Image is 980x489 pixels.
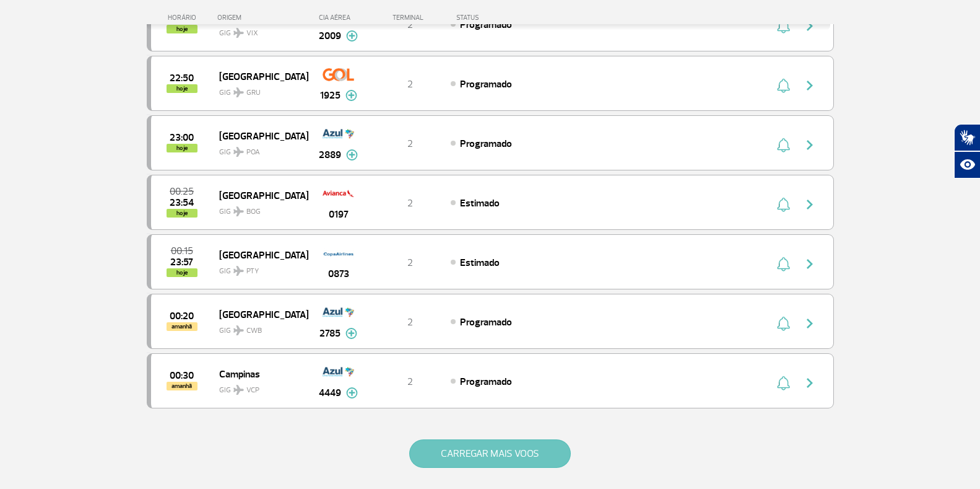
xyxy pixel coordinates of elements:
span: GRU [246,87,261,99]
span: GIG [219,378,298,396]
div: STATUS [450,14,551,22]
span: GIG [219,200,298,218]
span: GIG [219,140,298,158]
button: Abrir tradutor de língua de sinais. [954,124,980,151]
span: BOG [246,206,261,218]
span: amanhã [167,382,197,390]
span: Programado [460,316,512,328]
img: mais-info-painel-voo.svg [346,30,358,42]
span: POA [246,147,260,158]
span: [GEOGRAPHIC_DATA] [219,247,298,263]
span: 0197 [329,207,349,222]
button: CARREGAR MAIS VOOS [409,439,571,468]
span: hoje [167,84,197,93]
img: mais-info-painel-voo.svg [346,387,358,399]
span: GIG [219,259,298,277]
img: destiny_airplane.svg [233,87,244,97]
img: seta-direita-painel-voo.svg [802,316,817,331]
span: [GEOGRAPHIC_DATA] [219,187,298,203]
span: 2 [407,78,413,90]
span: CWB [246,325,262,337]
img: sino-painel-voo.svg [777,376,790,390]
span: Campinas [219,366,298,382]
span: 2889 [319,148,341,162]
div: CIA AÉREA [308,14,370,22]
span: 2025-08-25 00:15:00 [171,247,193,255]
img: sino-painel-voo.svg [777,316,790,331]
img: sino-painel-voo.svg [777,257,790,271]
span: 2025-08-24 23:57:00 [170,258,193,267]
img: sino-painel-voo.svg [777,78,790,93]
img: seta-direita-painel-voo.svg [802,257,817,271]
div: HORÁRIO [150,14,218,22]
span: GIG [219,81,298,99]
span: 2025-08-24 23:00:00 [170,133,194,142]
span: Estimado [460,257,500,269]
img: seta-direita-painel-voo.svg [802,197,817,212]
span: [GEOGRAPHIC_DATA] [219,306,298,322]
span: 2785 [319,326,340,341]
img: mais-info-painel-voo.svg [345,90,357,101]
span: hoje [167,268,197,277]
span: 2 [407,316,413,328]
span: 2025-08-24 22:50:00 [170,74,194,82]
span: 2 [407,376,413,388]
span: VIX [246,28,258,39]
span: 2 [407,19,413,31]
span: amanhã [167,322,197,331]
span: hoje [167,144,197,152]
span: GIG [219,319,298,337]
span: Programado [460,376,512,388]
span: VCP [246,385,259,396]
span: hoje [167,209,197,218]
img: destiny_airplane.svg [233,385,244,395]
span: 2025-08-25 00:25:00 [170,187,194,196]
div: ORIGEM [217,14,308,22]
span: 2009 [319,29,341,43]
span: [GEOGRAPHIC_DATA] [219,68,298,84]
span: 2 [407,257,413,269]
img: seta-direita-painel-voo.svg [802,376,817,390]
div: TERMINAL [370,14,450,22]
span: Programado [460,19,512,31]
span: Estimado [460,197,500,209]
img: destiny_airplane.svg [233,147,244,157]
span: 0873 [328,267,349,281]
span: 4449 [319,385,341,400]
span: 2 [407,197,413,209]
span: Programado [460,78,512,90]
img: sino-painel-voo.svg [777,197,790,212]
span: 2025-08-25 00:20:00 [170,312,194,320]
span: 2025-08-24 23:54:00 [170,198,194,207]
img: destiny_airplane.svg [233,206,244,216]
img: mais-info-painel-voo.svg [346,149,358,161]
span: PTY [246,266,259,277]
span: 2025-08-25 00:30:00 [170,371,194,380]
img: seta-direita-painel-voo.svg [802,78,817,93]
span: [GEOGRAPHIC_DATA] [219,128,298,144]
span: Programado [460,138,512,150]
span: 2 [407,138,413,150]
div: Plugin de acessibilidade da Hand Talk. [954,124,980,178]
img: destiny_airplane.svg [233,266,244,276]
img: destiny_airplane.svg [233,325,244,335]
img: seta-direita-painel-voo.svg [802,138,817,152]
img: mais-info-painel-voo.svg [345,328,357,339]
button: Abrir recursos assistivos. [954,151,980,178]
span: 1925 [320,88,340,103]
img: destiny_airplane.svg [233,28,244,38]
img: sino-painel-voo.svg [777,138,790,152]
